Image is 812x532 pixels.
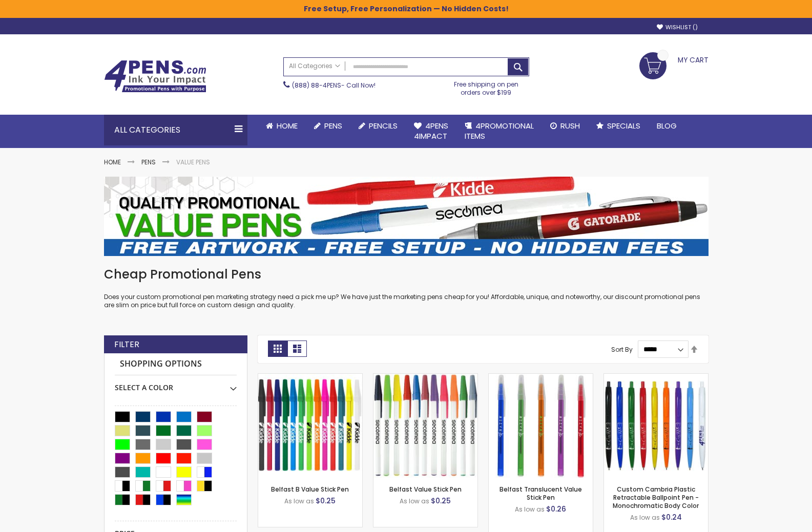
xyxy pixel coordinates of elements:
[104,266,709,310] div: Does your custom promotional pen marketing strategy need a pick me up? We have just the marketing...
[268,341,287,357] strong: Grid
[104,60,206,93] img: 4Pens Custom Pens and Promotional Products
[284,497,314,505] span: As low as
[350,115,406,137] a: Pencils
[292,81,341,90] a: (888) 88-4PENS
[373,373,477,382] a: Belfast Value Stick Pen
[104,115,247,145] div: All Categories
[389,485,462,494] a: Belfast Value Stick Pen
[443,76,529,97] div: Free shipping on pen orders over $199
[141,158,156,166] a: Pens
[277,120,298,131] span: Home
[373,374,477,478] img: Belfast Value Stick Pen
[630,513,660,522] span: As low as
[258,374,362,478] img: Belfast B Value Stick Pen
[607,120,640,131] span: Specials
[316,496,336,506] span: $0.25
[588,115,649,137] a: Specials
[613,485,699,510] a: Custom Cambria Plastic Retractable Ballpoint Pen - Monochromatic Body Color
[414,120,448,141] span: 4Pens 4impact
[104,177,709,256] img: Value Pens
[499,485,582,502] a: Belfast Translucent Value Stick Pen
[456,115,542,148] a: 4PROMOTIONALITEMS
[292,81,376,90] span: - Call Now!
[306,115,350,137] a: Pens
[649,115,685,137] a: Blog
[489,374,593,478] img: Belfast Translucent Value Stick Pen
[369,120,398,131] span: Pencils
[431,496,451,506] span: $0.25
[271,485,349,494] a: Belfast B Value Stick Pen
[604,373,708,382] a: Custom Cambria Plastic Retractable Ballpoint Pen - Monochromatic Body Color
[657,120,677,131] span: Blog
[515,505,545,514] span: As low as
[465,120,534,141] span: 4PROMOTIONAL ITEMS
[406,115,456,148] a: 4Pens4impact
[104,158,121,166] a: Home
[604,374,708,478] img: Custom Cambria Plastic Retractable Ballpoint Pen - Monochromatic Body Color
[489,373,593,382] a: Belfast Translucent Value Stick Pen
[661,512,682,522] span: $0.24
[542,115,588,137] a: Rush
[560,120,580,131] span: Rush
[115,353,237,375] strong: Shopping Options
[258,115,306,137] a: Home
[611,345,633,353] label: Sort By
[176,158,210,166] strong: Value Pens
[114,339,139,350] strong: Filter
[400,497,429,505] span: As low as
[657,24,698,31] a: Wishlist
[104,266,709,283] h1: Cheap Promotional Pens
[258,373,362,382] a: Belfast B Value Stick Pen
[115,375,237,393] div: Select A Color
[284,58,345,75] a: All Categories
[324,120,342,131] span: Pens
[289,62,340,70] span: All Categories
[546,504,566,514] span: $0.26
